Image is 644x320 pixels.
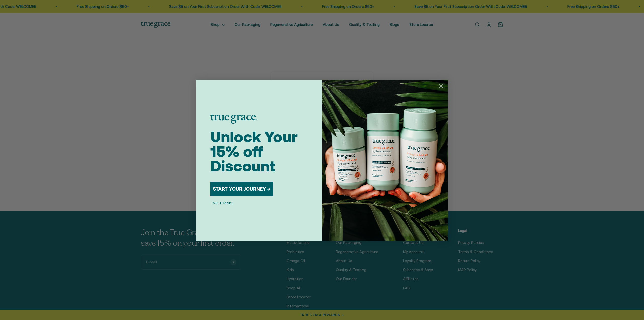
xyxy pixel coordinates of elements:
[437,82,446,90] button: Close dialog
[322,80,448,241] img: 098727d5-50f8-4f9b-9554-844bb8da1403.jpeg
[210,128,298,175] span: Unlock Your 15% off Discount
[210,182,273,196] button: START YOUR JOURNEY →
[210,200,236,206] button: NO THANKS
[210,114,257,124] img: logo placeholder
